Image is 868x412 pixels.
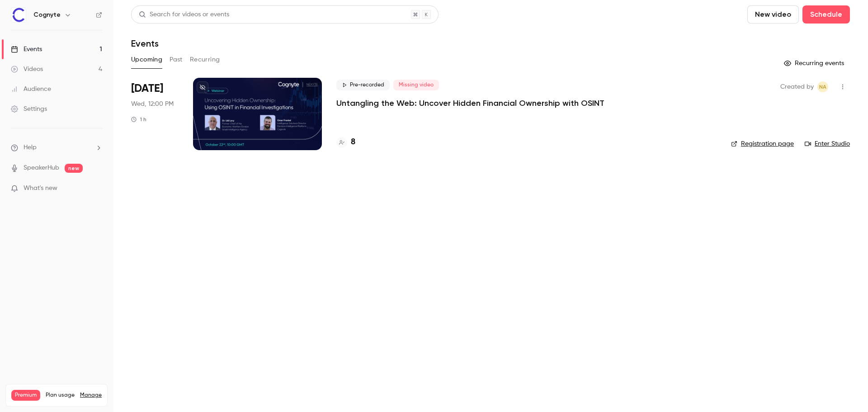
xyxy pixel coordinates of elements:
span: Noah Adler [817,81,828,92]
h6: Cognyte [33,10,61,19]
button: New video [747,5,799,24]
h4: 8 [351,136,355,148]
button: Schedule [802,5,850,24]
button: Recurring [190,52,220,67]
span: Help [24,143,37,152]
button: Recurring events [780,56,850,71]
div: Settings [11,104,47,114]
img: Cognyte [11,8,26,22]
span: Missing video [393,80,439,90]
span: Wed, 12:00 PM [131,99,174,109]
span: Created by [780,81,814,92]
span: Plan usage [46,392,75,399]
a: Untangling the Web: Uncover Hidden Financial Ownership with OSINT [336,98,604,109]
span: [DATE] [131,81,163,96]
div: Oct 22 Wed, 12:00 PM (Asia/Jerusalem) [131,78,179,150]
div: Events [11,45,42,54]
button: Upcoming [131,52,162,67]
li: help-dropdown-opener [11,143,102,152]
a: SpeakerHub [24,163,59,173]
span: new [65,164,83,173]
a: Enter Studio [805,139,850,148]
h1: Events [131,38,159,49]
span: Premium [11,390,40,401]
a: Manage [80,392,102,399]
a: Registration page [731,139,794,148]
div: Search for videos or events [139,10,229,19]
span: Pre-recorded [336,80,390,90]
iframe: Noticeable Trigger [91,185,102,193]
button: Past [170,52,183,67]
span: What's new [24,184,57,193]
div: Videos [11,65,43,74]
a: 8 [336,136,355,148]
div: Audience [11,85,51,94]
div: 1 h [131,116,146,123]
span: NA [819,81,826,92]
